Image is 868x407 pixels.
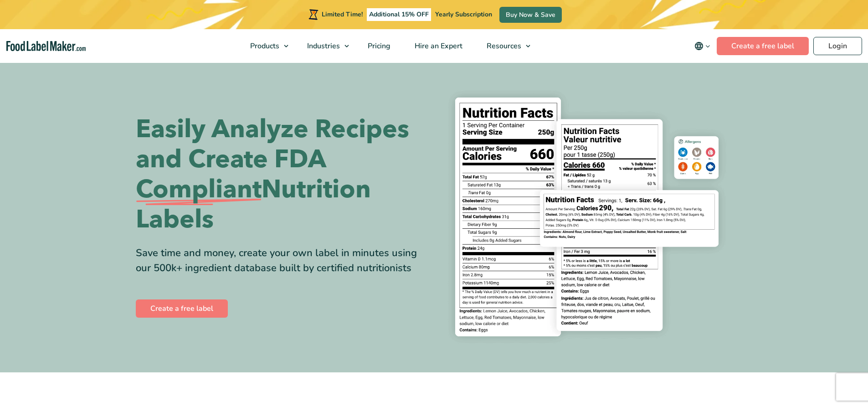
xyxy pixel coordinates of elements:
[136,246,427,276] div: Save time and money, create your own label in minutes using our 500k+ ingredient database built b...
[475,29,535,63] a: Resources
[412,41,463,51] span: Hire an Expert
[499,7,562,23] a: Buy Now & Save
[365,41,391,51] span: Pricing
[435,10,492,19] span: Yearly Subscription
[356,29,401,63] a: Pricing
[367,8,431,21] span: Additional 15% OFF
[403,29,473,63] a: Hire an Expert
[717,37,809,55] a: Create a free label
[247,41,280,51] span: Products
[136,175,262,205] span: Compliant
[813,37,862,55] a: Login
[136,114,427,235] h1: Easily Analyze Recipes and Create FDA Nutrition Labels
[484,41,522,51] span: Resources
[304,41,341,51] span: Industries
[322,10,363,19] span: Limited Time!
[238,29,293,63] a: Products
[295,29,354,63] a: Industries
[136,299,228,318] a: Create a free label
